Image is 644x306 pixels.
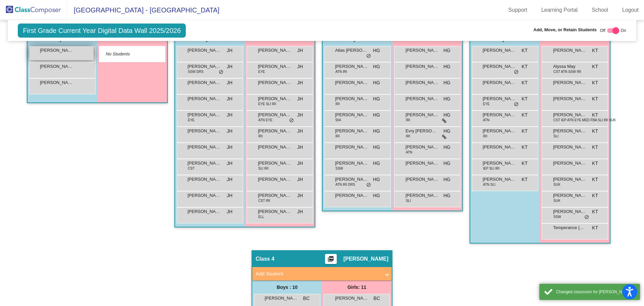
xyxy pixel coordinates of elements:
[227,47,232,54] span: JH
[592,192,598,199] span: KT
[584,215,589,220] span: do_not_disturb_alt
[335,160,369,167] span: [PERSON_NAME]
[258,69,265,74] span: EYE
[373,63,380,70] span: HG
[258,79,291,86] span: [PERSON_NAME]
[252,267,392,280] mat-expansion-panel-header: Add Student
[621,28,626,34] span: On
[227,192,232,199] span: JH
[483,118,489,123] span: ATN
[553,160,587,167] span: [PERSON_NAME]
[553,224,587,231] span: Temperance [PERSON_NAME]
[335,69,347,74] span: ATN IRI
[592,208,598,215] span: KT
[188,69,204,74] span: SSW DRS
[297,128,303,135] span: JH
[553,198,560,203] span: SUK
[443,95,450,102] span: HG
[406,63,439,70] span: [PERSON_NAME]
[256,270,380,278] mat-panel-title: Add Student
[406,160,439,167] span: [PERSON_NAME]
[443,144,450,151] span: HG
[443,79,450,86] span: HG
[522,95,528,102] span: KT
[443,160,450,167] span: HG
[335,144,369,150] span: [PERSON_NAME]
[258,101,276,106] span: EYE SLI IRI
[406,192,439,199] span: [PERSON_NAME]
[406,128,439,134] span: Evry [PERSON_NAME]
[258,166,269,171] span: SLI IRI
[373,79,380,86] span: HG
[335,182,355,187] span: ATN IRI DRS
[553,47,587,54] span: [PERSON_NAME]
[483,176,516,183] span: [PERSON_NAME]
[503,5,533,15] a: Support
[187,95,221,102] span: [PERSON_NAME]
[327,256,335,265] mat-icon: picture_as_pdf
[406,150,412,155] span: ATN
[373,128,380,135] span: HG
[406,198,411,203] span: SLI
[227,208,232,215] span: JH
[483,101,490,106] span: EYE
[258,118,272,123] span: ATN EYE
[187,208,221,215] span: [PERSON_NAME]
[553,182,560,187] span: SUK
[406,118,410,123] span: IRI
[514,70,519,75] span: do_not_disturb_alt
[227,63,232,70] span: JH
[258,214,264,219] span: ELL
[40,63,73,70] span: [PERSON_NAME]
[187,128,221,134] span: [PERSON_NAME]
[252,280,322,294] div: Boys : 10
[258,198,270,203] span: CST IRI
[592,224,598,231] span: KT
[335,134,340,139] span: IRI
[188,118,195,123] span: EYE
[227,95,232,102] span: JH
[483,95,516,102] span: [PERSON_NAME]
[617,5,644,15] a: Logout
[443,128,450,135] span: HG
[443,63,450,70] span: HG
[258,95,291,102] span: [PERSON_NAME]
[297,176,303,183] span: JH
[335,128,369,134] span: [PERSON_NAME]
[366,182,371,188] span: do_not_disturb_alt
[522,112,528,119] span: KT
[373,176,380,183] span: HG
[443,176,450,183] span: HG
[258,176,291,183] span: [PERSON_NAME]
[522,160,528,167] span: KT
[297,144,303,151] span: JH
[258,160,291,167] span: [PERSON_NAME]
[600,28,605,34] span: Off
[187,160,221,167] span: [PERSON_NAME]
[258,192,291,199] span: [PERSON_NAME]
[335,79,369,86] span: [PERSON_NAME]
[297,95,303,102] span: JH
[258,144,291,150] span: [PERSON_NAME]
[592,176,598,183] span: KT
[553,208,587,215] span: [PERSON_NAME]
[406,134,410,139] span: IRI
[406,144,439,150] span: [PERSON_NAME]
[592,144,598,151] span: KT
[553,176,587,183] span: [PERSON_NAME]
[553,118,616,123] span: CST IEP ATN EYE MED FBA SLI IRI SUK
[40,79,73,86] span: [PERSON_NAME]
[483,128,516,134] span: [PERSON_NAME]
[553,69,581,74] span: CST ATN SSW IRI
[553,95,587,102] span: [PERSON_NAME]
[553,112,587,118] span: [PERSON_NAME]
[297,79,303,86] span: JH
[106,51,148,57] span: No Students
[289,118,294,123] span: do_not_disturb_alt
[258,134,263,139] span: IRI
[258,208,291,215] span: [PERSON_NAME] [PERSON_NAME][GEOGRAPHIC_DATA]
[556,289,635,295] div: Changed classroom for Daniel
[553,128,587,134] span: [PERSON_NAME]
[553,63,587,70] span: Alyssa May
[406,47,439,54] span: [PERSON_NAME]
